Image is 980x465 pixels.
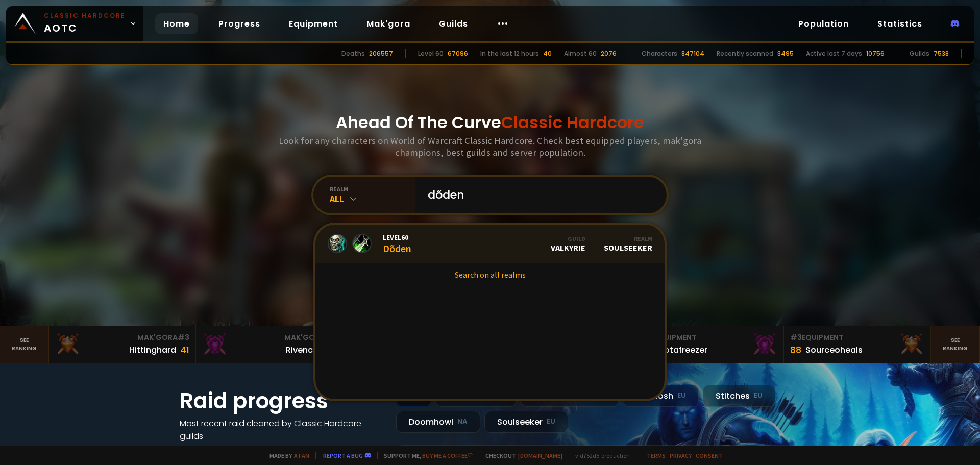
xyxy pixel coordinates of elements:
div: Active last 7 days [806,49,862,58]
span: AOTC [44,11,126,36]
div: Dõden [383,233,411,255]
div: Equipment [643,332,777,343]
div: Rivench [286,344,318,356]
span: # 3 [178,332,189,342]
div: Characters [642,49,677,58]
h3: Look for any characters on World of Warcraft Classic Hardcore. Check best equipped players, mak'g... [275,135,705,158]
a: Seeranking [931,326,980,363]
div: Recently scanned [717,49,773,58]
small: EU [677,390,686,401]
a: a fan [294,452,309,459]
a: Terms [647,452,666,459]
div: In the last 12 hours [480,49,539,58]
a: Equipment [281,13,346,34]
div: Guild [551,235,585,242]
h1: Raid progress [180,385,384,417]
div: Hittinghard [129,344,176,356]
div: 2076 [601,49,617,58]
div: Doomhowl [396,411,480,433]
input: Search a character... [422,177,654,213]
span: # 3 [790,332,802,342]
a: Mak'gora [358,13,419,34]
small: EU [547,417,555,427]
div: 206557 [369,49,393,58]
div: 67096 [448,49,468,58]
div: 7538 [934,49,949,58]
div: Nek'Rosh [623,385,699,407]
small: NA [457,417,468,427]
div: 10756 [866,49,885,58]
div: Notafreezer [658,344,707,356]
h4: Most recent raid cleaned by Classic Hardcore guilds [180,417,384,443]
div: All [330,193,415,205]
span: v. d752d5 - production [569,452,630,459]
span: Made by [263,452,309,459]
div: Guilds [910,49,929,58]
a: #3Equipment88Sourceoheals [784,326,931,363]
div: Valkyrie [551,235,585,253]
a: #2Equipment88Notafreezer [637,326,784,363]
div: Almost 60 [564,49,597,58]
a: Progress [210,13,268,34]
a: Report a bug [323,452,363,459]
a: Mak'Gora#3Hittinghard41 [49,326,196,363]
div: 3495 [777,49,794,58]
div: Level 60 [418,49,444,58]
div: Realm [604,235,652,242]
a: Privacy [670,452,692,459]
div: realm [330,185,415,193]
span: Checkout [479,452,562,459]
div: 41 [180,343,189,357]
a: Level60DõdenGuildValkyrieRealmSoulseeker [315,225,665,263]
div: Deaths [341,49,365,58]
div: 40 [543,49,552,58]
div: 88 [790,343,801,357]
div: 847104 [681,49,704,58]
a: Buy me a coffee [422,452,473,459]
a: See all progress [180,443,246,455]
div: Soulseeker [484,411,568,433]
a: Mak'Gora#2Rivench100 [196,326,343,363]
div: Soulseeker [604,235,652,253]
a: Consent [696,452,723,459]
a: [DOMAIN_NAME] [518,452,562,459]
a: Statistics [869,13,930,34]
a: Home [155,13,198,34]
div: Mak'Gora [202,332,336,343]
a: Classic HardcoreAOTC [6,6,143,41]
a: Search on all realms [315,263,665,286]
small: EU [754,390,763,401]
span: Level 60 [383,233,411,242]
div: Equipment [790,332,924,343]
span: Support me, [377,452,473,459]
a: Population [790,13,857,34]
h1: Ahead Of The Curve [336,110,644,135]
small: Classic Hardcore [44,11,126,20]
span: Classic Hardcore [501,111,644,134]
div: Mak'Gora [55,332,189,343]
div: Sourceoheals [805,344,863,356]
div: Stitches [703,385,775,407]
a: Guilds [431,13,476,34]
